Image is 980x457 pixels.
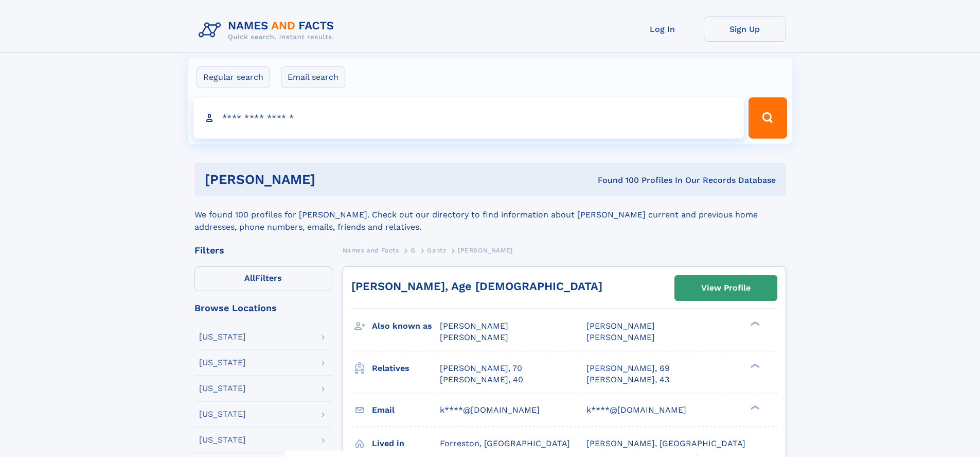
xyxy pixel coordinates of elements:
h3: Email [372,401,440,419]
div: [US_STATE] [199,436,246,444]
button: Search Button [749,97,787,139]
div: [US_STATE] [199,333,246,341]
span: Gantz [427,247,446,254]
a: Gantz [427,244,446,257]
input: search input [193,97,744,139]
img: Logo Names and Facts [194,16,343,44]
label: Regular search [197,66,270,88]
a: [PERSON_NAME], 70 [440,363,522,374]
div: [US_STATE] [199,410,246,418]
a: [PERSON_NAME], Age [DEMOGRAPHIC_DATA] [351,280,602,293]
h3: Lived in [372,435,440,452]
a: Log In [621,16,704,42]
div: [US_STATE] [199,384,246,393]
div: Filters [194,246,332,255]
div: [US_STATE] [199,359,246,367]
span: [PERSON_NAME] [458,247,513,254]
span: [PERSON_NAME] [586,332,655,342]
div: Found 100 Profiles In Our Records Database [456,175,776,186]
div: ❯ [748,320,760,327]
span: All [244,273,255,283]
label: Email search [281,66,345,88]
h3: Also known as [372,317,440,335]
span: Forreston, [GEOGRAPHIC_DATA] [440,438,570,448]
a: Names and Facts [343,244,399,257]
a: Sign Up [704,16,786,42]
label: Filters [194,266,332,291]
span: [PERSON_NAME] [440,321,508,331]
a: [PERSON_NAME], 69 [586,363,670,374]
h3: Relatives [372,360,440,377]
a: View Profile [675,276,777,300]
span: G [411,247,416,254]
a: [PERSON_NAME], 43 [586,374,669,385]
div: ❯ [748,404,760,411]
a: [PERSON_NAME], 40 [440,374,523,385]
div: Browse Locations [194,303,332,313]
h1: [PERSON_NAME] [205,173,457,186]
span: [PERSON_NAME], [GEOGRAPHIC_DATA] [586,438,745,448]
span: [PERSON_NAME] [586,321,655,331]
a: G [411,244,416,257]
span: [PERSON_NAME] [440,332,508,342]
div: View Profile [701,276,751,300]
div: We found 100 profiles for [PERSON_NAME]. Check out our directory to find information about [PERSO... [194,196,786,233]
div: ❯ [748,362,760,369]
